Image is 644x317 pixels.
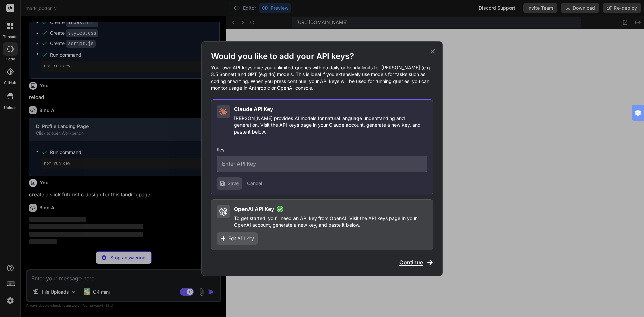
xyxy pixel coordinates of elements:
span: Edit API key [228,235,254,242]
h2: Claude API Key [234,105,273,113]
input: Enter API Key [217,156,427,172]
span: API keys page [368,215,400,221]
p: [PERSON_NAME] provides AI models for natural language understanding and generation. Visit the in ... [234,115,427,135]
button: Cancel [247,180,262,187]
p: To get started, you'll need an API key from OpenAI. Visit the in your OpenAI account, generate a ... [234,215,427,228]
p: Your own API keys give you unlimited queries with no daily or hourly limits for [PERSON_NAME] (e.... [211,64,433,91]
span: Continue [399,258,423,266]
h2: OpenAI API Key [234,205,274,213]
h3: Key [217,146,427,153]
span: Save [228,180,239,187]
span: API keys page [279,122,312,128]
button: Save [217,177,242,190]
h1: Would you like to add your API keys? [211,51,433,62]
button: Continue [399,258,433,266]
